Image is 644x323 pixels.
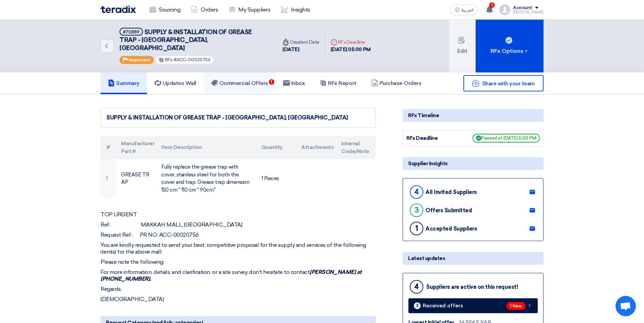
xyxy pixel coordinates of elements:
[156,159,256,198] td: Fully replace the grease trap with cover, stainless steel for both the cover and trap. Grease tra...
[513,5,532,11] div: Account
[116,159,156,198] td: GREASE TRAP
[473,134,540,143] span: Passed at [DATE] 5:00 PM
[147,72,204,94] a: Updates Wall
[123,30,140,34] div: #70889
[129,58,150,62] span: Important
[256,136,296,159] th: Quantity
[507,302,526,310] span: 1 New
[144,2,186,17] a: Sourcing
[426,284,518,290] div: Suppliers are active on this request!
[156,136,256,159] th: Item Description
[100,269,376,282] p: For more information, details, and clarification, or a site survey, don't hesitate to contact
[489,2,495,8] span: 1
[410,222,423,235] div: 1
[331,46,371,53] div: [DATE] 05:00 PM
[186,2,223,17] a: Orders
[403,157,544,170] div: Supplier Insights
[410,203,423,217] div: 3
[312,72,364,94] a: RFx Report
[119,28,269,52] h5: SUPPLY & INSTALLATION OF GREASE TRAP - MAKKHA MALL, MAKKAH
[269,79,274,85] span: 1
[461,8,474,13] span: العربية
[449,20,476,72] button: Edit
[615,296,636,316] a: Open chat
[410,185,423,199] div: 4
[100,211,376,218] p: TOP URGENT
[406,134,457,142] div: RFx Deadline
[276,72,313,94] a: Inbox
[423,303,463,308] span: Received offers
[256,159,296,198] td: 1 Pieces
[282,46,319,53] div: [DATE]
[513,10,544,14] div: [PERSON_NAME]
[100,5,136,13] img: Teradix logo
[108,80,140,87] h5: Summary
[283,80,305,87] h5: Inbox
[100,259,376,265] p: Please note the following:
[119,28,252,52] span: SUPPLY & INSTALLATION OF GREASE TRAP - [GEOGRAPHIC_DATA], [GEOGRAPHIC_DATA]
[499,4,510,15] img: profile_test.png
[371,80,422,87] h5: Purchase Orders
[331,39,371,46] div: RFx Deadline
[364,72,429,94] a: Purchase Orders
[450,4,478,15] button: العربية
[100,286,376,293] p: Regards,
[100,136,116,159] th: #
[165,57,172,62] span: RFx
[100,296,376,303] p: [DEMOGRAPHIC_DATA]
[403,252,544,265] div: Latest updates
[491,47,529,55] div: RFx Options
[116,136,156,159] th: Manufacturer Part #
[296,136,336,159] th: Attachments
[100,72,147,94] a: Summary
[336,136,376,159] th: Internal Code/Note
[173,57,210,62] span: #ACC-00020756
[414,302,421,309] div: 3
[154,80,196,87] h5: Updates Wall
[211,80,268,87] h5: Commercial Offers
[100,232,376,238] p: Request Ref.: PR NO. ACC-00020756
[410,280,423,294] div: 4
[476,20,544,72] button: RFx Options
[425,189,477,195] div: All Invited Suppliers
[100,269,362,282] strong: [PERSON_NAME] at [PHONE_NUMBER].
[204,72,276,94] a: Commercial Offers1
[223,2,276,17] a: My Suppliers
[276,2,316,17] a: Insights
[403,109,544,122] div: RFx Timeline
[100,159,116,198] td: 1
[100,242,376,255] p: You are kindly requested to send your best, competitive proposal for the supply and services of t...
[408,298,538,313] a: 3 Received offers 1 New
[482,80,535,87] span: Share with your team
[320,80,356,87] h5: RFx Report
[282,39,319,46] div: Creation Date
[106,114,370,122] div: SUPPLY & INSTALLATION OF GREASE TRAP - [GEOGRAPHIC_DATA], [GEOGRAPHIC_DATA]
[100,221,376,228] p: Ref.: MAKKAH MALL, [GEOGRAPHIC_DATA]
[425,207,472,214] div: Offers Submitted
[425,225,477,232] div: Accepted Suppliers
